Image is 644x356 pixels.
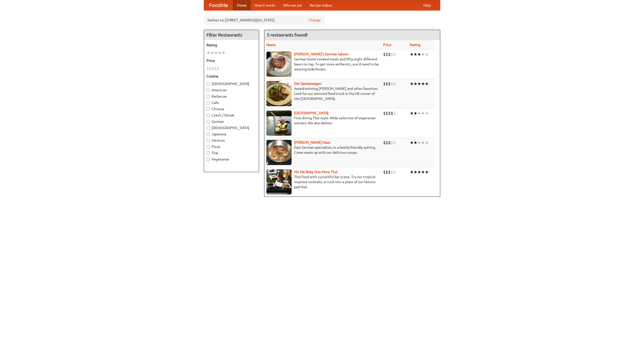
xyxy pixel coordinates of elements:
p: Thai food with a youthful bar scene. Try our tropical inspired cocktails, or tuck into a plate of... [266,174,379,189]
li: ★ [417,52,421,57]
li: $ [386,169,388,175]
li: $ [217,66,219,71]
img: speisewagen.jpg [266,81,292,106]
label: Chinese [207,106,256,111]
img: esthers.jpg [266,52,292,77]
li: $ [383,81,386,87]
li: $ [388,52,391,57]
li: $ [386,110,388,116]
label: Thai [207,150,256,155]
li: ★ [425,140,429,145]
li: $ [386,52,388,57]
li: $ [391,110,393,116]
a: [PERSON_NAME] Haus [294,140,330,144]
input: [DEMOGRAPHIC_DATA] [207,126,210,130]
h5: Price [207,58,256,63]
li: $ [391,169,393,175]
li: $ [207,66,209,71]
a: [PERSON_NAME]'s German Saloon [294,52,348,56]
li: ★ [414,110,417,116]
li: ★ [207,50,210,56]
input: Barbecue [207,95,210,98]
label: Cafe [207,100,256,105]
a: Change [309,18,321,23]
a: Recipe videos [306,0,336,10]
li: $ [388,140,391,145]
li: ★ [425,110,429,116]
li: $ [383,169,386,175]
li: $ [388,169,391,175]
p: German home-cooked meals and fifty-eight different beers on tap. To get more authentic, you'd nee... [266,57,379,72]
li: $ [393,52,396,57]
a: Who we are [279,0,306,10]
li: ★ [425,169,429,175]
li: $ [383,140,386,145]
li: ★ [417,140,421,145]
li: $ [391,52,393,57]
a: Hit Me Baby One More Thai [294,170,338,174]
label: Czech / Slovak [207,113,256,118]
label: Vegetarian [207,157,256,162]
a: Der Speisewagen [294,82,321,86]
label: Pizza [207,144,256,149]
li: ★ [410,110,414,116]
p: Award-winning [PERSON_NAME] and other favorites. Look for our restored food truck in the NE corne... [266,86,379,101]
h4: Filter Restaurants [204,30,259,40]
p: Fine dining Thai-style. Wide selection of vegetarian entrées. We also deliver. [266,115,379,126]
a: Rating [410,43,420,47]
li: ★ [214,50,218,56]
img: kohlhaus.jpg [266,140,292,165]
li: ★ [417,110,421,116]
li: ★ [417,81,421,87]
input: American [207,89,210,92]
label: [DEMOGRAPHIC_DATA] [207,81,256,86]
li: ★ [410,52,414,57]
li: ★ [210,50,214,56]
input: [DEMOGRAPHIC_DATA] [207,82,210,86]
li: $ [386,81,388,87]
li: ★ [410,140,414,145]
li: $ [393,140,396,145]
label: Japanese [207,132,256,137]
li: ★ [421,140,425,145]
label: Mexican [207,138,256,143]
li: $ [214,66,217,71]
input: Cafe [207,101,210,104]
li: $ [391,81,393,87]
div: Deliver to: [STREET_ADDRESS][US_STATE] [204,16,325,25]
input: Vegetarian [207,158,210,161]
img: babythai.jpg [266,169,292,194]
li: $ [393,81,396,87]
li: ★ [414,140,417,145]
label: German [207,119,256,124]
li: ★ [425,81,429,87]
li: $ [393,169,396,175]
img: satay.jpg [266,110,292,136]
li: $ [212,66,214,71]
a: How it works [251,0,279,10]
li: ★ [425,52,429,57]
input: Chinese [207,107,210,111]
li: ★ [417,169,421,175]
h5: Rating [207,43,256,48]
li: $ [388,81,391,87]
a: [GEOGRAPHIC_DATA] [294,111,329,115]
label: American [207,88,256,93]
li: ★ [222,50,225,56]
li: $ [386,140,388,145]
li: ★ [410,169,414,175]
a: Price [383,43,391,47]
li: ★ [414,81,417,87]
input: Czech / Slovak [207,114,210,117]
li: $ [209,66,212,71]
a: FoodMe [204,0,233,10]
ng-pluralize: 5 restaurants found! [267,32,308,37]
li: $ [391,140,393,145]
li: $ [393,110,396,116]
a: Help [419,0,435,10]
li: $ [388,110,391,116]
